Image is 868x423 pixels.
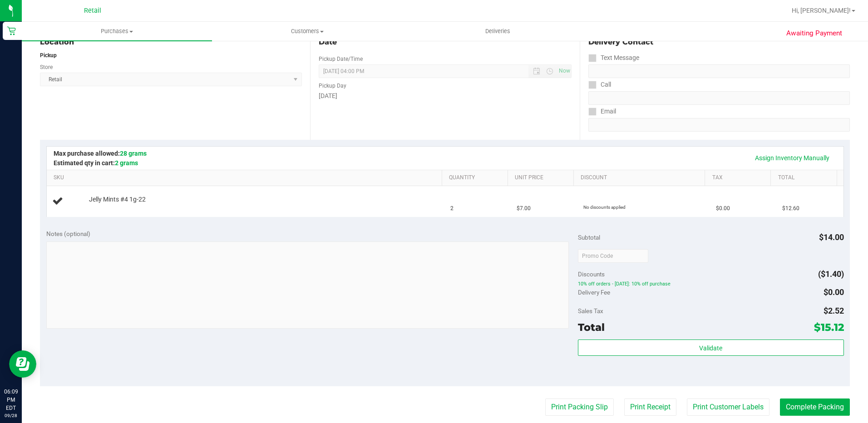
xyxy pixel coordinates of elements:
a: Total [778,174,833,182]
span: Discounts [578,266,605,282]
button: Validate [578,339,844,356]
span: 2 [450,204,454,213]
span: 2 grams [115,159,138,167]
strong: Pickup [40,52,57,59]
label: Store [40,63,53,71]
label: Text Message [588,51,639,64]
a: Discount [581,174,701,182]
span: $2.52 [824,306,844,315]
div: [DATE] [319,91,572,101]
input: Promo Code [578,249,648,263]
span: 28 grams [120,150,147,157]
span: ($1.40) [818,269,844,279]
div: Location [40,37,302,48]
div: Delivery Contact [588,37,850,48]
a: Purchases [22,22,212,41]
button: Complete Packing [780,398,850,416]
button: Print Customer Labels [687,398,769,416]
div: Date [319,37,572,48]
span: Delivery Fee [578,289,610,296]
span: Awaiting Payment [786,28,842,39]
span: $15.12 [814,321,844,334]
input: Format: (999) 999-9999 [588,64,850,78]
span: $7.00 [517,204,531,213]
span: Sales Tax [578,307,603,315]
span: 10% off orders - [DATE]: 10% off purchase [578,281,844,287]
span: Subtotal [578,234,600,241]
a: Unit Price [515,174,570,182]
span: Notes (optional) [46,230,90,237]
button: Print Receipt [624,398,676,416]
span: Customers [212,27,402,35]
label: Pickup Date/Time [319,55,363,63]
span: $0.00 [824,287,844,297]
label: Call [588,78,611,91]
label: Email [588,105,616,118]
span: Estimated qty in cart: [54,159,138,167]
input: Format: (999) 999-9999 [588,91,850,105]
iframe: Resource center [9,350,36,378]
span: $14.00 [819,232,844,242]
a: Assign Inventory Manually [749,150,835,166]
span: Total [578,321,605,334]
span: Validate [699,344,722,352]
span: $12.60 [782,204,799,213]
span: Max purchase allowed: [54,150,147,157]
inline-svg: Retail [7,26,16,35]
span: No discounts applied [583,205,626,210]
span: Purchases [22,27,212,35]
span: Deliveries [473,27,523,35]
a: Customers [212,22,402,41]
a: SKU [54,174,438,182]
a: Tax [712,174,767,182]
a: Quantity [449,174,504,182]
button: Print Packing Slip [545,398,614,416]
p: 06:09 PM EDT [4,388,18,412]
label: Pickup Day [319,82,346,90]
span: Retail [84,7,101,15]
span: Jelly Mints #4 1g-22 [89,195,146,204]
p: 09/28 [4,412,18,419]
span: Hi, [PERSON_NAME]! [792,7,851,14]
a: Deliveries [403,22,593,41]
span: $0.00 [716,204,730,213]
